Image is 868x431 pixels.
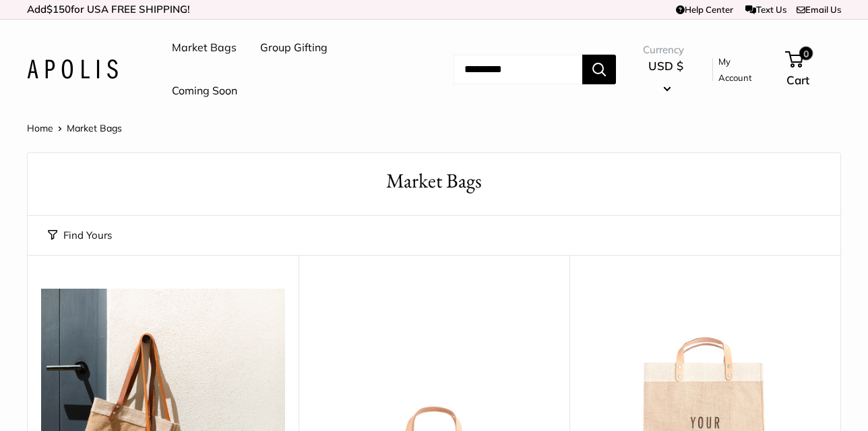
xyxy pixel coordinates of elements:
span: Currency [643,40,689,59]
a: 0 Cart [786,48,841,91]
nav: Breadcrumb [27,119,122,137]
a: Group Gifting [260,38,328,58]
h1: Market Bags [48,167,820,196]
span: $150 [46,3,71,16]
a: My Account [718,53,764,86]
a: Coming Soon [172,81,237,101]
span: 0 [799,47,813,60]
button: Find Yours [48,226,112,245]
a: Email Us [797,4,841,15]
span: Market Bags [67,122,122,134]
span: USD $ [648,59,683,73]
input: Search... [454,55,582,84]
a: Text Us [745,4,786,15]
img: Apolis [27,59,118,79]
a: Market Bags [172,38,237,58]
a: Home [27,122,53,134]
button: Search [582,55,616,84]
span: Cart [786,73,809,87]
button: USD $ [643,55,689,98]
a: Help Center [676,4,733,15]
